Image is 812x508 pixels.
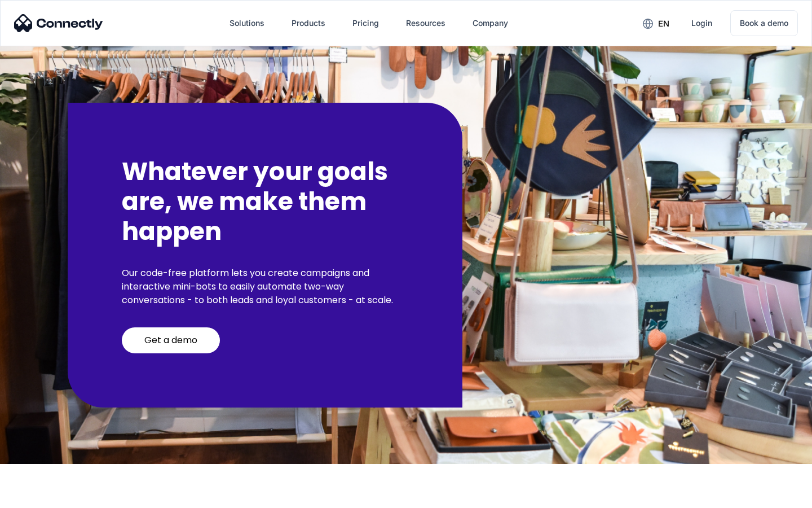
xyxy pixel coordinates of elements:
[11,488,68,504] aside: Language selected: English
[14,14,103,32] img: Connectly Logo
[473,15,508,31] div: Company
[230,15,264,31] div: Solutions
[23,488,68,504] ul: Language list
[144,335,197,346] div: Get a demo
[682,10,721,37] a: Login
[122,327,220,353] a: Get a demo
[658,16,669,32] div: en
[122,157,408,246] h2: Whatever your goals are, we make them happen
[292,15,325,31] div: Products
[691,15,712,31] div: Login
[122,266,408,307] p: Our code-free platform lets you create campaigns and interactive mini-bots to easily automate two...
[352,15,379,31] div: Pricing
[406,15,445,31] div: Resources
[730,10,798,36] a: Book a demo
[343,10,388,37] a: Pricing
